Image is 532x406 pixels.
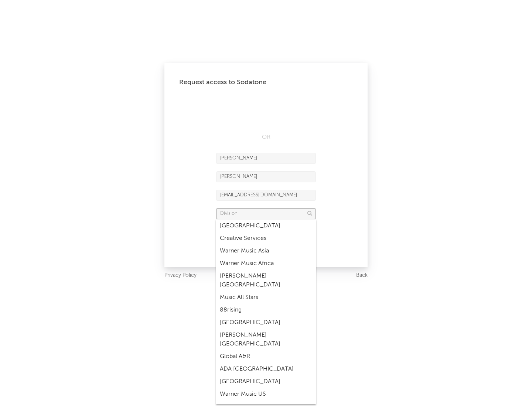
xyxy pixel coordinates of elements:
[216,133,316,142] div: OR
[164,271,197,280] a: Privacy Policy
[216,291,316,304] div: Music All Stars
[216,329,316,350] div: [PERSON_NAME] [GEOGRAPHIC_DATA]
[216,190,316,201] input: Email
[216,257,316,270] div: Warner Music Africa
[216,270,316,291] div: [PERSON_NAME] [GEOGRAPHIC_DATA]
[216,316,316,329] div: [GEOGRAPHIC_DATA]
[216,153,316,164] input: First Name
[356,271,368,280] a: Back
[216,208,316,219] input: Division
[216,375,316,388] div: [GEOGRAPHIC_DATA]
[179,78,353,87] div: Request access to Sodatone
[216,220,316,232] div: [GEOGRAPHIC_DATA]
[216,350,316,363] div: Global A&R
[216,363,316,375] div: ADA [GEOGRAPHIC_DATA]
[216,171,316,182] input: Last Name
[216,304,316,316] div: 88rising
[216,245,316,257] div: Warner Music Asia
[216,232,316,245] div: Creative Services
[216,388,316,400] div: Warner Music US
